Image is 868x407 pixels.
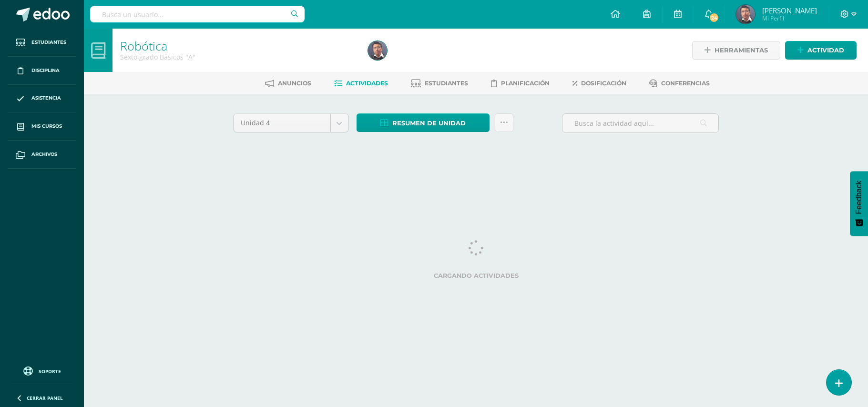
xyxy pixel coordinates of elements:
[855,181,863,214] span: Feedback
[581,80,626,87] span: Dosificación
[31,39,66,46] span: Estudiantes
[8,85,76,113] a: Asistencia
[368,41,387,60] img: 83b56ef28f26fe507cf05badbb9af362.png
[31,122,62,130] span: Mis cursos
[120,52,357,61] div: Sexto grado Básicos 'A'
[392,114,466,132] span: Resumen de unidad
[491,76,550,91] a: Planificación
[346,80,388,87] span: Actividades
[11,364,72,377] a: Soporte
[715,41,768,59] span: Herramientas
[31,94,61,102] span: Asistencia
[27,395,63,401] span: Cerrar panel
[785,41,857,60] a: Actividad
[278,80,311,87] span: Anuncios
[807,41,844,59] span: Actividad
[762,6,817,15] span: [PERSON_NAME]
[692,41,780,60] a: Herramientas
[357,113,490,132] a: Resumen de unidad
[501,80,550,87] span: Planificación
[241,114,323,132] span: Unidad 4
[762,14,817,22] span: Mi Perfil
[31,67,60,74] span: Disciplina
[8,112,76,141] a: Mis cursos
[562,114,718,132] input: Busca la actividad aquí...
[334,76,388,91] a: Actividades
[39,368,61,375] span: Soporte
[709,12,719,23] span: 24
[411,76,468,91] a: Estudiantes
[234,114,348,132] a: Unidad 4
[649,76,710,91] a: Conferencias
[850,171,868,236] button: Feedback - Mostrar encuesta
[572,76,626,91] a: Dosificación
[90,6,305,22] input: Busca un usuario...
[31,151,57,158] span: Archivos
[120,38,167,54] a: Robótica
[120,39,357,52] h1: Robótica
[8,29,76,57] a: Estudiantes
[661,80,710,87] span: Conferencias
[736,5,755,24] img: 83b56ef28f26fe507cf05badbb9af362.png
[8,141,76,169] a: Archivos
[233,272,719,279] label: Cargando actividades
[8,57,76,85] a: Disciplina
[425,80,468,87] span: Estudiantes
[265,76,311,91] a: Anuncios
